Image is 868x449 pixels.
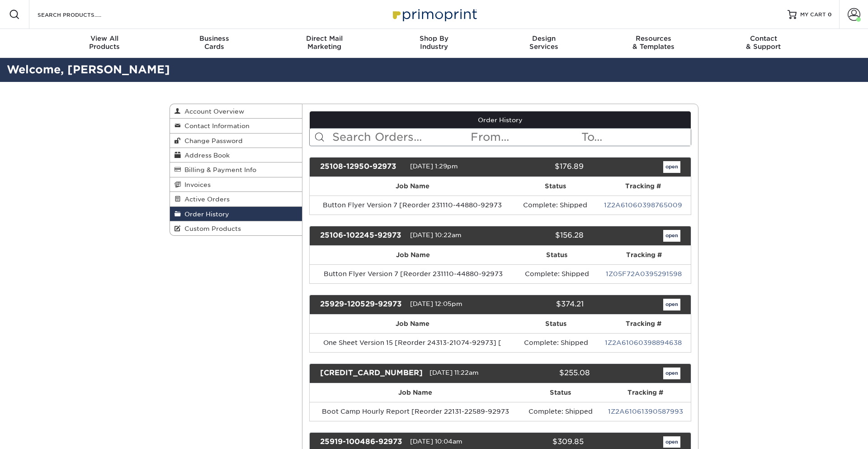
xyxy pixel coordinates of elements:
span: [DATE] 10:22am [410,231,462,239]
div: 25108-12950-92973 [313,161,410,173]
span: Contact [708,34,818,43]
div: & Templates [599,34,708,51]
td: Complete: Shipped [521,402,600,421]
a: open [663,161,680,173]
a: Resources& Templates [599,29,708,58]
a: Address Book [170,148,302,162]
input: Search Orders... [331,129,470,146]
a: open [663,436,680,448]
a: Invoices [170,177,302,192]
span: Active Orders [181,196,230,203]
div: & Support [708,34,818,51]
div: $176.89 [493,161,590,173]
div: Cards [160,34,269,51]
div: 25106-102245-92973 [313,230,410,242]
span: Change Password [181,137,243,144]
span: Shop By [379,34,489,43]
div: Services [489,34,599,51]
td: One Sheet Version 15 [Reorder 24313-21074-92973] [ [310,333,516,352]
div: [CREDIT_CARD_NUMBER] [313,368,429,379]
th: Status [515,177,595,196]
a: View AllProducts [50,29,160,58]
a: Contact Information [170,119,302,133]
span: Billing & Payment Info [181,166,256,173]
input: From... [470,129,580,146]
a: DesignServices [489,29,599,58]
a: Shop ByIndustry [379,29,489,58]
span: Order History [181,210,229,218]
span: Design [489,34,599,43]
th: Job Name [310,177,515,196]
a: Direct MailMarketing [269,29,379,58]
a: Active Orders [170,192,302,206]
td: Button Flyer Version 7 [Reorder 231110-44880-92973 [310,196,515,215]
th: Tracking # [595,177,691,196]
input: To... [580,129,691,146]
td: Complete: Shipped [517,264,597,283]
div: Industry [379,34,489,51]
span: Invoices [181,181,211,188]
a: Order History [170,207,302,221]
div: 25919-100486-92973 [313,436,410,448]
a: Change Password [170,134,302,148]
div: Marketing [269,34,379,51]
a: Account Overview [170,104,302,119]
td: Complete: Shipped [515,333,596,352]
span: Address Book [181,152,230,159]
div: $309.85 [493,436,590,448]
span: View All [50,34,160,43]
a: Billing & Payment Info [170,162,302,177]
span: Direct Mail [269,34,379,43]
span: [DATE] 12:05pm [410,300,462,307]
div: Products [50,34,160,51]
th: Job Name [310,315,516,333]
th: Tracking # [600,383,691,402]
span: [DATE] 10:04am [410,438,462,445]
a: Custom Products [170,221,302,235]
a: open [663,299,680,310]
a: open [663,368,680,379]
img: Primoprint [389,5,479,24]
span: Resources [599,34,708,43]
div: $374.21 [493,299,590,310]
td: Button Flyer Version 7 [Reorder 231110-44880-92973 [310,264,517,283]
th: Status [517,246,597,264]
a: BusinessCards [160,29,269,58]
a: Contact& Support [708,29,818,58]
span: 0 [828,11,832,18]
span: Business [160,34,269,43]
span: [DATE] 1:29pm [410,162,458,170]
th: Status [521,383,600,402]
a: 1Z2A61060398894638 [605,339,682,346]
div: $255.08 [506,368,597,379]
span: Custom Products [181,225,241,232]
a: 1Z2A61060398765009 [604,201,682,209]
th: Tracking # [596,315,691,333]
span: MY CART [800,11,826,19]
span: [DATE] 11:22am [429,369,479,376]
a: Order History [310,111,691,129]
a: open [663,230,680,242]
div: 25929-120529-92973 [313,299,410,310]
td: Complete: Shipped [515,196,595,215]
th: Job Name [310,246,517,264]
input: SEARCH PRODUCTS..... [37,9,125,20]
span: Contact Information [181,122,250,129]
a: 1Z05F72A0395291598 [606,270,682,277]
span: Account Overview [181,108,244,115]
th: Tracking # [597,246,691,264]
a: 1Z2A61061390587993 [608,408,683,415]
th: Job Name [310,383,521,402]
th: Status [515,315,596,333]
div: $156.28 [493,230,590,242]
td: Boot Camp Hourly Report [Reorder 22131-22589-92973 [310,402,521,421]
